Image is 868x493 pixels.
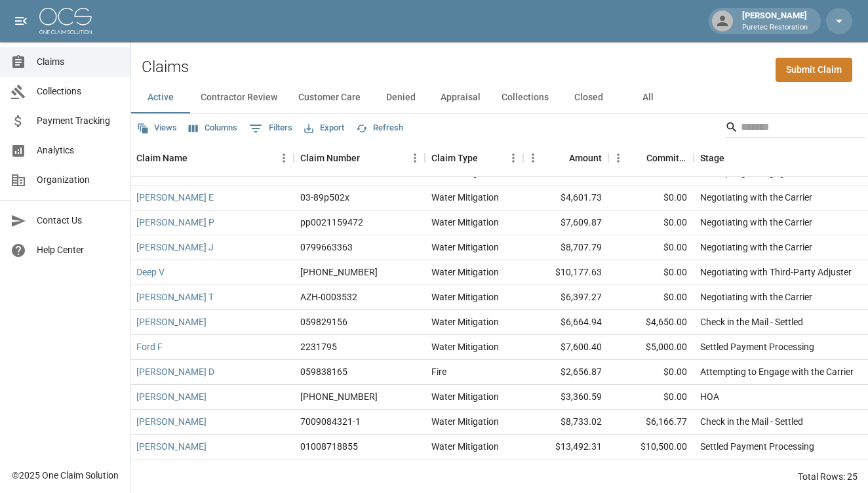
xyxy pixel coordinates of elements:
[608,310,694,335] div: $4,650.00
[136,340,163,353] a: Ford F
[246,118,296,139] button: Show filters
[725,117,865,140] div: Search
[608,186,694,210] div: $0.00
[608,210,694,235] div: $0.00
[700,266,852,279] div: Negotiating with Third-Party Adjuster
[300,340,337,353] div: 2231795
[431,191,499,204] div: Water Mitigation
[608,335,694,360] div: $5,000.00
[523,310,608,335] div: $6,664.94
[136,390,207,403] a: [PERSON_NAME]
[430,82,491,113] button: Appraisal
[39,8,92,34] img: ocs-logo-white-transparent.png
[190,82,288,113] button: Contractor Review
[608,285,694,310] div: $0.00
[136,440,207,453] a: [PERSON_NAME]
[523,235,608,260] div: $8,707.79
[608,260,694,285] div: $0.00
[37,144,120,157] span: Analytics
[294,140,425,176] div: Claim Number
[628,149,646,167] button: Sort
[608,385,694,410] div: $0.00
[431,216,499,229] div: Water Mitigation
[700,216,812,229] div: Negotiating with the Carrier
[274,148,294,168] button: Menu
[608,140,694,176] div: Committed Amount
[431,340,499,353] div: Water Mitigation
[700,140,724,176] div: Stage
[130,140,294,176] div: Claim Name
[37,55,120,69] span: Claims
[742,22,808,33] p: Puretec Restoration
[798,470,858,483] div: Total Rows: 25
[136,140,187,176] div: Claim Name
[431,365,446,378] div: Fire
[37,85,120,98] span: Collections
[431,140,478,176] div: Claim Type
[523,335,608,360] div: $7,600.40
[700,191,812,204] div: Negotiating with the Carrier
[523,260,608,285] div: $10,177.63
[136,290,214,304] a: [PERSON_NAME] T
[431,440,499,453] div: Water Mitigation
[608,360,694,385] div: $0.00
[37,243,120,257] span: Help Center
[700,315,803,328] div: Check in the Mail - Settled
[431,315,499,328] div: Water Mitigation
[301,118,347,138] button: Export
[523,410,608,435] div: $8,733.02
[431,290,499,304] div: Water Mitigation
[187,149,206,167] button: Sort
[300,140,360,176] div: Claim Number
[700,241,812,254] div: Negotiating with the Carrier
[300,216,363,229] div: pp0021159472
[353,118,406,138] button: Refresh
[700,365,854,378] div: Attempting to Engage with the Carrier
[700,390,719,403] div: HOA
[186,118,241,138] button: Select columns
[608,235,694,260] div: $0.00
[300,440,358,453] div: 01008718855
[569,140,602,176] div: Amount
[37,114,120,128] span: Payment Tracking
[523,186,608,210] div: $4,601.73
[8,8,34,34] button: open drawer
[131,82,868,113] div: dynamic tabs
[431,241,499,254] div: Water Mitigation
[300,191,349,204] div: 03-89p502x
[551,149,569,167] button: Sort
[608,410,694,435] div: $6,166.77
[300,266,378,279] div: 01-009-178164
[523,385,608,410] div: $3,360.59
[300,365,347,378] div: 059838165
[503,148,523,168] button: Menu
[405,148,425,168] button: Menu
[523,210,608,235] div: $7,609.87
[724,149,743,167] button: Sort
[300,290,357,304] div: AZH-0003532
[136,415,207,428] a: [PERSON_NAME]
[131,82,190,113] button: Active
[136,266,165,279] a: Deep V
[300,241,353,254] div: 0799663363
[300,315,347,328] div: 059829156
[12,469,119,482] div: © 2025 One Claim Solution
[371,82,430,113] button: Denied
[478,149,496,167] button: Sort
[136,365,214,378] a: [PERSON_NAME] D
[523,285,608,310] div: $6,397.27
[136,191,214,204] a: [PERSON_NAME] E
[737,9,813,33] div: [PERSON_NAME]
[776,58,852,82] a: Submit Claim
[37,173,120,187] span: Organization
[136,315,207,328] a: [PERSON_NAME]
[523,435,608,460] div: $13,492.31
[646,140,687,176] div: Committed Amount
[700,415,803,428] div: Check in the Mail - Settled
[134,118,180,138] button: Views
[142,58,189,77] h2: Claims
[300,415,361,428] div: 7009084321-1
[288,82,371,113] button: Customer Care
[700,440,814,453] div: Settled Payment Processing
[523,148,543,168] button: Menu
